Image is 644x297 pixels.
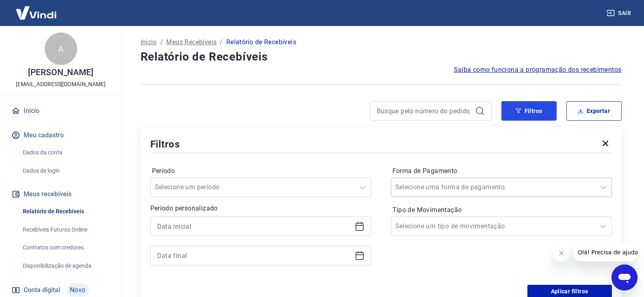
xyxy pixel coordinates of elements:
span: Novo [67,284,89,297]
p: / [220,37,223,47]
a: Meus Recebíveis [166,37,217,47]
h4: Relatório de Recebíveis [141,49,622,65]
button: Exportar [566,101,622,121]
span: Conta digital [24,284,60,296]
a: Saiba como funciona a programação dos recebimentos [454,65,622,75]
h5: Filtros [150,138,180,151]
button: Filtros [501,101,557,121]
label: Tipo de Movimentação [392,205,610,215]
a: Recebíveis Futuros Online [20,221,112,238]
input: Busque pelo número do pedido [377,105,472,117]
input: Data final [157,249,351,262]
iframe: Mensagem da empresa [573,243,637,261]
a: Contratos com credores [20,239,112,256]
div: A [45,33,77,65]
label: Forma de Pagamento [392,166,610,176]
a: Dados da conta [20,144,112,161]
iframe: Botão para abrir a janela de mensagens [611,264,637,290]
a: Início [10,102,112,120]
button: Sair [605,6,634,21]
p: / [160,37,163,47]
a: Relatório de Recebíveis [20,203,112,220]
label: Período [152,166,370,176]
img: Vindi [10,0,63,25]
p: [EMAIL_ADDRESS][DOMAIN_NAME] [16,80,106,89]
iframe: Fechar mensagem [553,245,570,261]
button: Meus recebíveis [10,185,112,203]
button: Meu cadastro [10,126,112,144]
p: [PERSON_NAME] [28,68,93,77]
p: Relatório de Recebíveis [226,37,296,47]
a: Disponibilização de agenda [20,258,112,274]
a: Início [141,37,157,47]
p: Período personalizado [150,204,371,213]
span: Olá! Precisa de ajuda? [5,6,68,12]
input: Data inicial [157,220,351,232]
a: Dados de login [20,163,112,179]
